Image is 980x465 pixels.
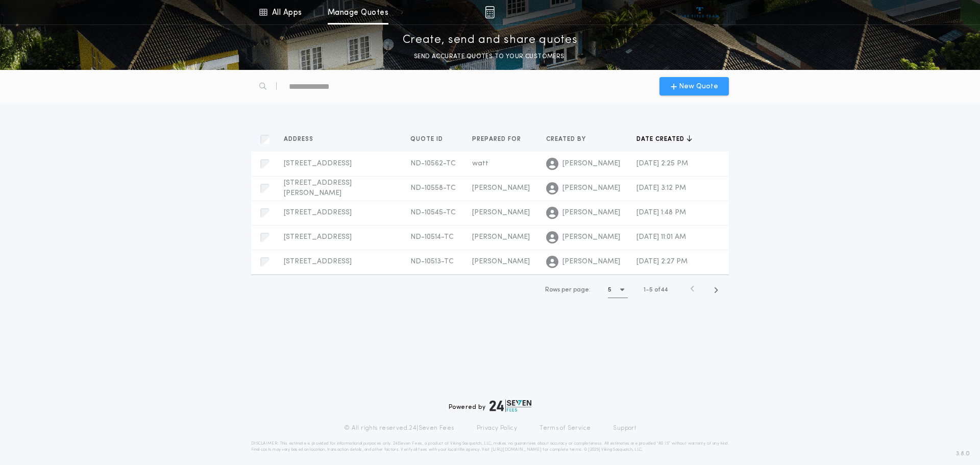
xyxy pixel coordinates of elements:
[472,160,488,167] span: watt
[491,448,542,452] a: [URL][DOMAIN_NAME]
[546,134,594,144] button: Created by
[472,233,530,241] span: [PERSON_NAME]
[636,209,686,216] span: [DATE] 1:48 PM
[251,440,729,453] p: DISCLAIMER: This estimate is provided for informational purposes only. 24|Seven Fees, a product o...
[608,282,628,298] button: 5
[410,233,454,241] span: ND-10514-TC
[410,258,454,265] span: ND-10513-TC
[410,184,456,192] span: ND-10558-TC
[681,7,719,17] img: vs-icon
[636,233,686,241] span: [DATE] 11:01 AM
[562,183,620,193] span: [PERSON_NAME]
[562,257,620,267] span: [PERSON_NAME]
[284,209,352,216] span: [STREET_ADDRESS]
[562,208,620,218] span: [PERSON_NAME]
[649,287,653,293] span: 5
[410,134,451,144] button: Quote ID
[546,135,588,143] span: Created by
[956,449,970,458] span: 3.8.0
[472,258,530,265] span: [PERSON_NAME]
[284,258,352,265] span: [STREET_ADDRESS]
[410,135,445,143] span: Quote ID
[414,52,566,62] p: SEND ACCURATE QUOTES TO YOUR CUSTOMERS.
[284,160,352,167] span: [STREET_ADDRESS]
[659,77,729,95] button: New Quote
[284,179,352,197] span: [STREET_ADDRESS][PERSON_NAME]
[679,81,718,92] span: New Quote
[636,135,687,143] span: Date created
[562,159,620,169] span: [PERSON_NAME]
[485,6,495,18] img: img
[654,285,668,295] span: of 44
[636,184,686,192] span: [DATE] 3:12 PM
[477,424,518,432] a: Privacy Policy
[472,184,530,192] span: [PERSON_NAME]
[644,287,646,293] span: 1
[403,32,578,48] p: Create, send and share quotes
[472,209,530,216] span: [PERSON_NAME]
[284,134,321,144] button: Address
[636,160,688,167] span: [DATE] 2:25 PM
[545,287,591,293] span: Rows per page:
[636,258,688,265] span: [DATE] 2:27 PM
[608,285,611,295] h1: 5
[410,209,456,216] span: ND-10545-TC
[410,160,456,167] span: ND-10562-TC
[344,424,454,432] p: © All rights reserved. 24|Seven Fees
[636,134,692,144] button: Date created
[284,233,352,241] span: [STREET_ADDRESS]
[449,400,531,412] div: Powered by
[284,135,315,143] span: Address
[489,400,531,412] img: logo
[472,135,523,143] span: Prepared for
[540,424,591,432] a: Terms of Service
[613,424,636,432] a: Support
[562,232,620,242] span: [PERSON_NAME]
